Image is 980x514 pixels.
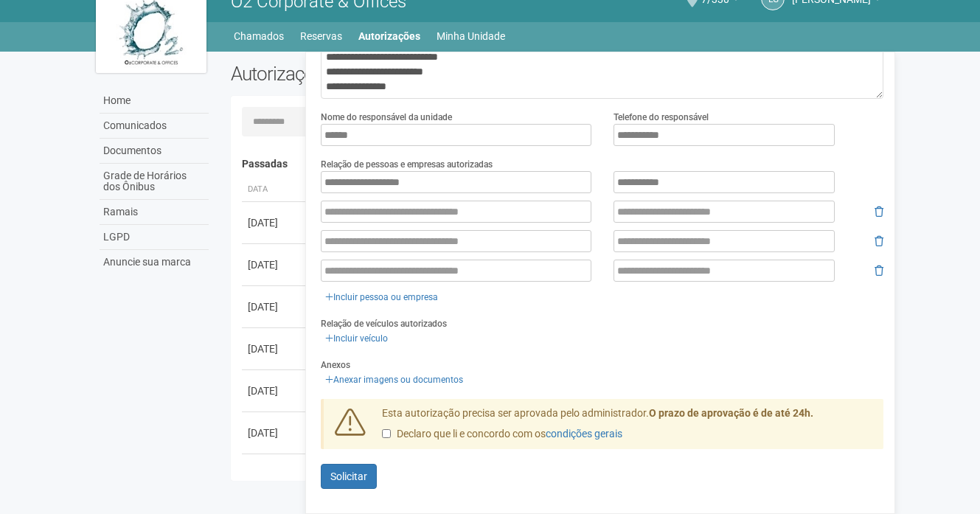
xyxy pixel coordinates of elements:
a: Autorizações [358,26,420,46]
div: [DATE] [248,215,302,230]
a: Anexar imagens ou documentos [321,372,468,388]
a: condições gerais [546,428,622,440]
th: Data [242,178,308,202]
a: Incluir veículo [321,330,392,347]
a: Reservas [300,26,342,46]
a: Ramais [100,200,209,225]
label: Declaro que li e concordo com os [382,427,622,442]
label: Nome do responsável da unidade [321,111,452,124]
a: Comunicados [100,114,209,139]
strong: O prazo de aprovação é de até 24h. [649,407,813,419]
h2: Autorizações [231,63,546,85]
a: Incluir pessoa ou empresa [321,289,442,305]
i: Remover [875,236,883,246]
div: [DATE] [248,426,302,440]
a: Anuncie sua marca [100,250,209,274]
button: Solicitar [321,464,377,489]
a: Home [100,88,209,114]
i: Remover [875,206,883,217]
h4: Passadas [242,159,874,170]
a: Minha Unidade [437,26,505,46]
div: [DATE] [248,257,302,272]
span: Solicitar [330,470,367,482]
label: Anexos [321,358,350,372]
div: [DATE] [248,468,302,482]
label: Relação de veículos autorizados [321,317,447,330]
i: Remover [875,265,883,276]
a: LGPD [100,225,209,250]
a: Documentos [100,139,209,164]
input: Declaro que li e concordo com oscondições gerais [382,429,391,438]
div: [DATE] [248,383,302,398]
label: Telefone do responsável [614,111,709,124]
div: [DATE] [248,341,302,356]
div: [DATE] [248,299,302,314]
a: Grade de Horários dos Ônibus [100,164,209,200]
a: Chamados [234,26,284,46]
label: Relação de pessoas e empresas autorizadas [321,158,493,171]
div: Esta autorização precisa ser aprovada pelo administrador. [371,406,884,449]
